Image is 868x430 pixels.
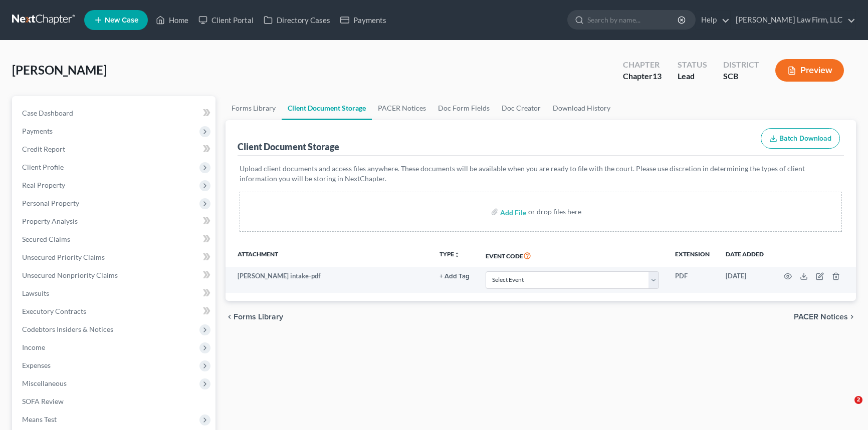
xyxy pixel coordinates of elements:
button: Preview [775,59,844,82]
span: Case Dashboard [22,109,73,117]
a: [PERSON_NAME] Law Firm, LLC [731,11,855,29]
span: Payments [22,127,53,135]
a: Client Document Storage [282,96,372,120]
a: Lawsuits [14,284,215,302]
span: PACER Notices [794,313,848,321]
th: Attachment [226,244,431,267]
a: Credit Report [14,140,215,158]
span: Means Test [22,415,57,423]
a: Case Dashboard [14,104,215,122]
button: chevron_left Forms Library [226,313,283,321]
i: unfold_more [454,252,460,258]
span: 2 [854,396,862,404]
span: Batch Download [779,134,831,143]
a: Unsecured Priority Claims [14,248,215,266]
a: Doc Creator [496,96,547,120]
a: Home [151,11,193,29]
div: Status [678,59,707,71]
div: Chapter [623,59,662,71]
button: + Add Tag [440,273,470,280]
span: Unsecured Priority Claims [22,253,105,261]
span: Secured Claims [22,235,70,243]
div: Chapter [623,71,662,82]
th: Event Code [478,244,667,267]
td: PDF [667,267,718,293]
span: Property Analysis [22,217,78,225]
span: Miscellaneous [22,379,67,387]
span: Codebtors Insiders & Notices [22,325,113,333]
i: chevron_right [848,313,856,321]
a: Download History [547,96,616,120]
p: Upload client documents and access files anywhere. These documents will be available when you are... [240,164,842,184]
span: Income [22,343,45,351]
a: Help [696,11,730,29]
span: Client Profile [22,163,64,171]
span: [PERSON_NAME] [12,63,107,77]
a: PACER Notices [372,96,432,120]
button: Batch Download [761,128,840,149]
a: Executory Contracts [14,302,215,320]
div: District [723,59,759,71]
span: Forms Library [234,313,283,321]
a: + Add Tag [440,271,470,281]
div: Lead [678,71,707,82]
button: PACER Notices chevron_right [794,313,856,321]
span: Expenses [22,361,51,369]
div: SCB [723,71,759,82]
a: Property Analysis [14,212,215,230]
span: Executory Contracts [22,307,86,315]
span: Credit Report [22,145,65,153]
th: Date added [718,244,772,267]
a: Directory Cases [259,11,335,29]
a: Payments [335,11,391,29]
button: TYPEunfold_more [440,251,460,258]
iframe: Intercom live chat [834,396,858,420]
a: Secured Claims [14,230,215,248]
span: Unsecured Nonpriority Claims [22,271,118,279]
span: Real Property [22,181,65,189]
span: Personal Property [22,199,79,207]
th: Extension [667,244,718,267]
i: chevron_left [226,313,234,321]
a: Forms Library [226,96,282,120]
div: Client Document Storage [238,141,339,153]
span: 13 [653,71,662,81]
a: SOFA Review [14,392,215,410]
a: Client Portal [193,11,259,29]
span: Lawsuits [22,289,49,297]
td: [PERSON_NAME] intake-pdf [226,267,431,293]
a: Unsecured Nonpriority Claims [14,266,215,284]
span: SOFA Review [22,397,64,405]
input: Search by name... [587,11,679,29]
span: New Case [105,17,138,24]
a: Doc Form Fields [432,96,496,120]
td: [DATE] [718,267,772,293]
div: or drop files here [528,207,581,217]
